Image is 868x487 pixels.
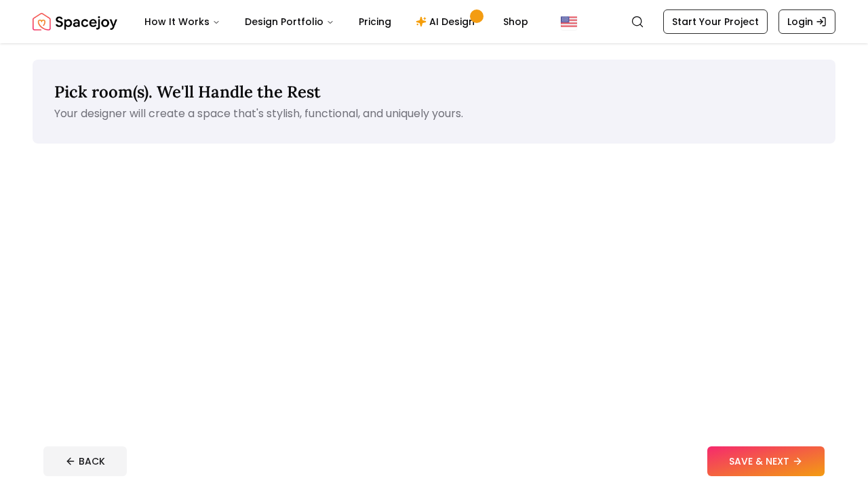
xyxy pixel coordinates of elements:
[134,8,231,35] button: How It Works
[561,14,577,30] img: United States
[663,9,768,34] a: Start Your Project
[492,8,539,35] a: Shop
[54,81,321,102] span: Pick room(s). We'll Handle the Rest
[405,8,490,35] a: AI Design
[234,8,345,35] button: Design Portfolio
[33,8,117,35] a: Spacejoy
[33,8,117,35] img: Spacejoy Logo
[134,8,539,35] nav: Main
[348,8,402,35] a: Pricing
[707,446,825,476] button: SAVE & NEXT
[43,446,127,476] button: BACK
[778,9,835,34] a: Login
[54,106,814,122] p: Your designer will create a space that's stylish, functional, and uniquely yours.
